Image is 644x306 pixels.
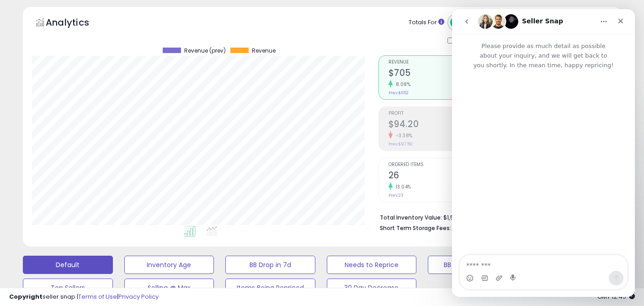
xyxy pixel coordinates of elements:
[389,141,413,147] small: Prev: $97.50
[393,183,411,190] small: 13.04%
[450,16,518,28] button: All Selected Listings
[428,256,518,274] button: BB Price Below Min
[393,132,413,139] small: -3.38%
[380,211,605,222] li: $1,513
[389,193,404,198] small: Prev: 23
[184,48,226,54] span: Revenue (prev)
[389,68,490,80] h2: $705
[389,60,490,65] span: Revenue
[23,256,113,274] button: Default
[389,111,490,116] span: Profit
[393,81,411,88] small: 8.08%
[380,214,442,221] b: Total Inventory Value:
[452,9,635,297] iframe: Intercom live chat
[327,279,417,297] button: 30 Day Decrease
[118,292,159,301] a: Privacy Policy
[389,162,490,167] span: Ordered Items
[124,256,214,274] button: Inventory Age
[225,279,315,297] button: Items Being Repriced
[380,224,451,232] b: Short Term Storage Fees:
[441,36,516,46] div: Include Returns
[409,18,444,27] div: Totals For
[46,16,107,31] h5: Analytics
[23,279,113,297] button: Top Sellers
[389,170,490,183] h2: 26
[9,292,43,301] strong: Copyright
[389,119,490,131] h2: $94.20
[78,292,117,301] a: Terms of Use
[225,256,315,274] button: BB Drop in 7d
[9,293,159,301] div: seller snap | |
[327,256,417,274] button: Needs to Reprice
[124,279,214,297] button: Selling @ Max
[389,90,409,96] small: Prev: $652
[252,48,276,54] span: Revenue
